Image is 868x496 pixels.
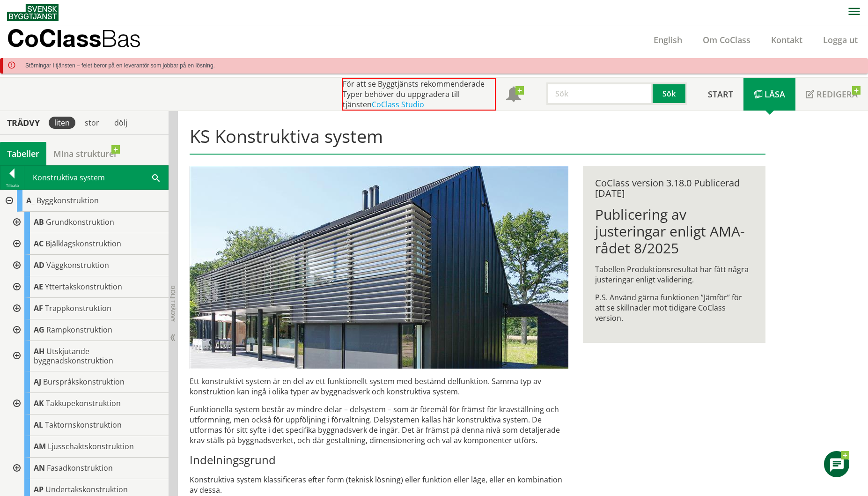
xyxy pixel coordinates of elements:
div: Gå till informationssidan för CoClass Studio [7,212,169,233]
h3: Indelningsgrund [190,453,568,467]
p: Tabellen Produktionsresultat har fått några justeringar enligt validering. [595,264,753,285]
span: Burspråkskonstruktion [43,377,125,387]
h1: Publicering av justeringar enligt AMA-rådet 8/2025 [595,206,753,257]
span: Redigera [817,89,858,100]
span: AH [34,346,44,356]
div: Gå till informationssidan för CoClass Studio [7,233,169,255]
span: Takkupekonstruktion [46,398,121,408]
span: Bjälklagskonstruktion [45,238,121,249]
a: Kontakt [761,34,813,45]
span: AB [34,217,44,227]
span: Trappkonstruktion [45,303,111,313]
span: AG [34,325,44,335]
span: Läsa [765,89,785,100]
span: Bas [101,24,141,52]
div: Gå till informationssidan för CoClass Studio [7,255,169,276]
a: Mina strukturer [46,142,125,165]
p: Funktionella system består av mindre delar – delsystem – som är föremål för främst för krav­ställ... [190,404,568,445]
a: Om CoClass [692,34,761,45]
div: Gå till informationssidan för CoClass Studio [7,298,169,319]
span: A_ [26,195,35,206]
div: stor [79,117,105,129]
span: Undertakskonstruktion [45,484,128,495]
h1: KS Konstruktiva system [190,126,765,155]
p: Ett konstruktivt system är en del av ett funktionellt system med bestämd delfunktion. Samma typ a... [190,376,568,397]
span: AJ [34,377,41,387]
span: Notifikationer [506,88,521,103]
span: AD [34,260,44,270]
a: CoClass Studio [372,99,424,110]
span: AN [34,463,45,473]
span: Fasadkonstruktion [47,463,113,473]
p: Konstruktiva system klassificeras efter form (teknisk lösning) eller funktion eller läge, eller e... [190,474,568,495]
p: P.S. Använd gärna funktionen ”Jämför” för att se skillnader mot tidigare CoClass version. [595,292,753,323]
span: AL [34,420,43,430]
span: AP [34,484,44,495]
span: Sök i tabellen [152,172,160,182]
div: Gå till informationssidan för CoClass Studio [7,319,169,341]
span: AE [34,281,43,292]
a: English [643,34,692,45]
span: AF [34,303,43,313]
div: Tillbaka [0,182,24,189]
div: För att se Byggtjänsts rekommenderade Typer behöver du uppgradera till tjänsten [342,78,496,111]
div: Gå till informationssidan för CoClass Studio [7,458,169,479]
img: Svensk Byggtjänst [7,4,59,21]
span: Ljusschaktskonstruktion [48,441,134,452]
div: Gå till informationssidan för CoClass Studio [7,276,169,298]
span: Byggkonstruktion [37,195,99,206]
div: liten [49,117,75,129]
a: Logga ut [813,34,868,45]
a: Redigera [795,78,868,111]
div: Gå till informationssidan för CoClass Studio [7,371,169,393]
div: CoClass version 3.18.0 Publicerad [DATE] [595,178,753,199]
div: Gå till informationssidan för CoClass Studio [7,393,169,415]
input: Sök [546,82,653,105]
div: Gå till informationssidan för CoClass Studio [7,415,169,436]
span: Yttertakskonstruktion [45,281,122,292]
span: Grundkonstruktion [46,217,114,227]
img: structural-solar-shading.jpg [190,166,568,369]
span: Utskjutande byggnadskonstruktion [34,346,113,366]
a: CoClassBas [7,25,161,54]
div: Konstruktiva system [24,166,168,189]
div: Gå till informationssidan för CoClass Studio [7,436,169,458]
span: AC [34,238,44,249]
span: AM [34,441,46,452]
div: Trädvy [2,118,45,128]
a: Läsa [743,78,795,111]
div: dölj [109,117,133,129]
div: Gå till informationssidan för CoClass Studio [7,341,169,371]
span: Taktornskonstruktion [45,420,122,430]
span: Väggkonstruktion [46,260,109,270]
span: Dölj trädvy [169,285,177,322]
span: Rampkonstruktion [46,325,112,335]
span: AK [34,398,44,408]
button: Sök [653,82,687,105]
a: Start [698,78,743,111]
p: CoClass [7,33,141,44]
span: Start [708,89,733,100]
